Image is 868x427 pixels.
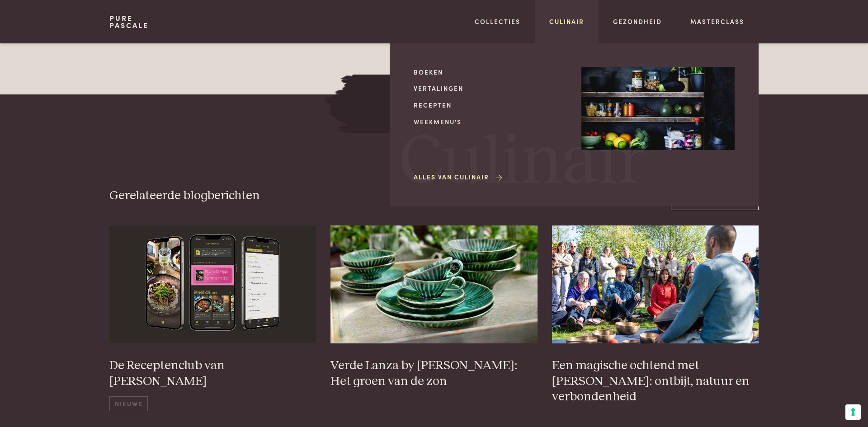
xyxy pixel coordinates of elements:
a: Weekmenu's [414,117,567,127]
h3: Gerelateerde blogberichten [109,188,260,204]
a: Gezondheid [613,17,662,26]
img: 250421-lannoo-pascale-naessens_0012 [552,225,759,343]
h3: Verde Lanza by [PERSON_NAME]: Het groen van de zon [330,358,538,389]
h3: De Receptenclub van [PERSON_NAME] [109,358,316,389]
img: Culinair [581,67,735,150]
a: Vertalingen [414,84,567,93]
h3: Een magische ochtend met [PERSON_NAME]: ontbijt, natuur en verbondenheid [552,358,759,405]
a: Masterclass [690,17,744,26]
button: Uw voorkeuren voor toestemming voor trackingtechnologieën [845,404,861,420]
img: iPhone 13 Pro Mockup front and side view_small [109,225,316,343]
span: Culinair [399,128,645,197]
a: Culinair [549,17,584,26]
a: Verde Lanza by [PERSON_NAME]: Het groen van de zon [330,225,538,396]
a: 250421-lannoo-pascale-naessens_0012 Een magische ochtend met [PERSON_NAME]: ontbijt, natuur en ve... [552,225,759,412]
a: Boeken [414,67,567,77]
a: Collecties [475,17,520,26]
span: Nieuws [109,396,148,411]
a: iPhone 13 Pro Mockup front and side view_small De Receptenclub van [PERSON_NAME] Nieuws [109,225,316,412]
a: Alles van Culinair [414,172,504,182]
a: Recepten [414,100,567,110]
a: PurePascale [109,14,149,29]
